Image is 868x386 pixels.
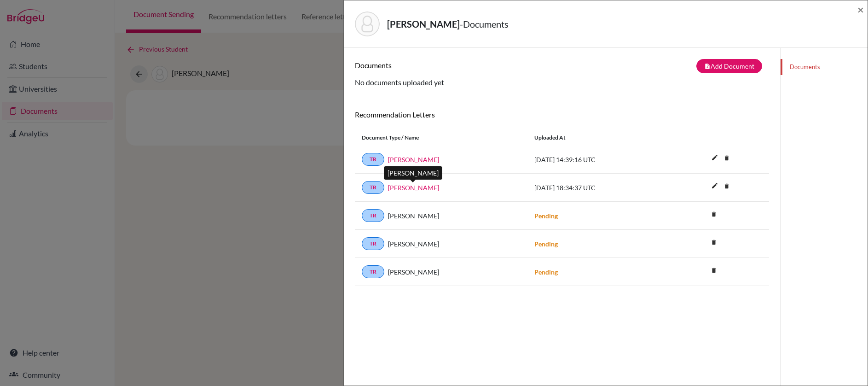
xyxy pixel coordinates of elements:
div: [PERSON_NAME] [384,166,442,180]
span: [PERSON_NAME] [388,211,439,221]
button: edit [707,152,723,165]
a: [PERSON_NAME] [388,155,439,164]
div: No documents uploaded yet [355,59,769,88]
i: delete [707,235,721,249]
a: TR [362,153,384,166]
h6: Recommendation Letters [355,110,769,119]
a: TR [362,265,384,278]
strong: Pending [534,212,558,220]
a: TR [362,181,384,194]
strong: Pending [534,240,558,248]
span: × [857,3,864,16]
i: delete [720,151,734,165]
span: [DATE] 14:39:16 UTC [534,156,596,164]
a: delete [707,237,721,249]
strong: [PERSON_NAME] [387,18,460,29]
a: delete [707,265,721,277]
i: note_add [704,63,711,70]
a: delete [720,181,734,193]
span: [DATE] 18:34:37 UTC [534,184,596,192]
div: Document Type / Name [355,134,527,142]
i: delete [707,207,721,221]
a: delete [720,152,734,165]
a: Documents [781,59,868,75]
a: [PERSON_NAME] [388,183,439,193]
a: TR [362,237,384,250]
span: - Documents [460,18,509,29]
a: delete [707,209,721,221]
span: [PERSON_NAME] [388,239,439,249]
button: edit [707,180,723,193]
i: delete [720,179,734,193]
span: [PERSON_NAME] [388,267,439,277]
button: note_addAdd Document [696,59,762,73]
div: Uploaded at [527,134,665,142]
h6: Documents [355,61,562,70]
a: TR [362,209,384,222]
i: edit [707,150,722,165]
i: edit [707,178,722,193]
strong: Pending [534,268,558,276]
button: Close [857,4,864,15]
i: delete [707,263,721,277]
